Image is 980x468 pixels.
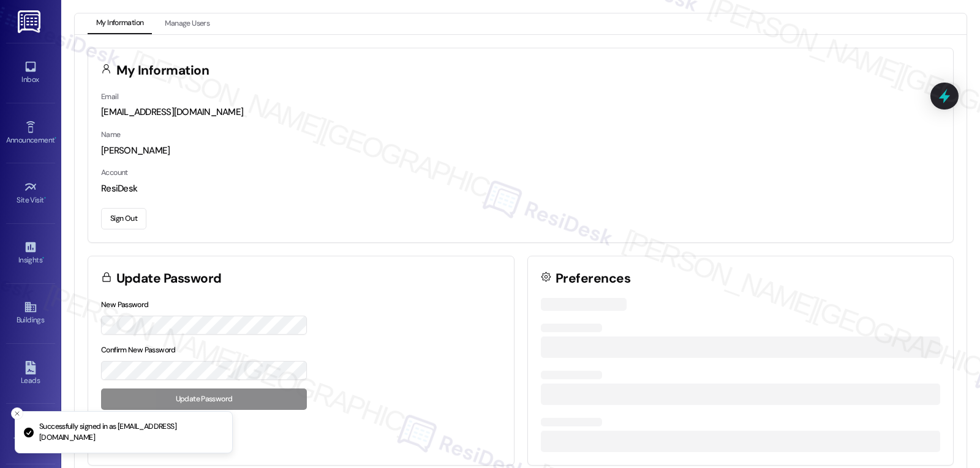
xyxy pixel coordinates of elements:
[101,168,128,177] label: Account
[39,422,222,443] p: Successfully signed in as [EMAIL_ADDRESS][DOMAIN_NAME]
[44,194,46,202] span: •
[101,106,940,119] div: [EMAIL_ADDRESS][DOMAIN_NAME]
[101,208,146,229] button: Sign Out
[101,144,940,157] div: [PERSON_NAME]
[6,237,55,270] a: Insights •
[88,13,152,34] button: My Information
[42,254,44,262] span: •
[6,56,55,89] a: Inbox
[156,13,218,34] button: Manage Users
[101,92,118,102] label: Email
[6,297,55,330] a: Buildings
[116,272,222,285] h3: Update Password
[101,345,176,355] label: Confirm New Password
[55,134,56,143] span: •
[18,10,43,33] img: ResiDesk Logo
[101,300,149,310] label: New Password
[11,407,23,420] button: Close toast
[101,182,940,195] div: ResiDesk
[101,130,121,139] label: Name
[6,357,55,390] a: Leads
[6,177,55,210] a: Site Visit •
[116,64,209,77] h3: My Information
[6,417,55,450] a: Templates •
[556,272,630,285] h3: Preferences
